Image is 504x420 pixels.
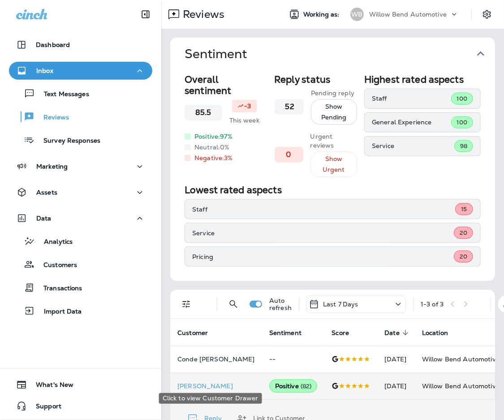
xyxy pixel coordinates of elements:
[133,5,158,23] button: Collapse Sidebar
[369,11,447,18] p: Willow Bend Automotive
[36,67,53,74] p: Inbox
[185,74,267,96] h2: Overall sentiment
[269,297,292,311] p: Auto refresh
[311,89,357,98] p: Pending reply
[460,142,467,150] span: 98
[422,355,500,363] span: Willow Bend Automotive
[350,8,364,21] div: WB
[9,232,152,250] button: Analytics
[310,152,358,177] button: Show Urgent
[185,184,481,195] h2: Lowest rated aspects
[275,74,358,85] h2: Reply status
[9,107,152,126] button: Reviews
[332,329,349,337] span: Score
[377,346,415,373] td: [DATE]
[229,116,259,125] p: This week
[35,90,89,99] p: Text Messages
[36,189,57,196] p: Assets
[285,102,293,111] h3: 52
[303,11,341,18] span: Working as:
[372,119,451,126] p: General Experience
[177,329,208,337] span: Customer
[194,132,233,141] p: Positive: 97 %
[269,329,313,337] span: Sentiment
[185,47,247,61] h1: Sentiment
[310,132,358,150] p: Urgent reviews
[422,329,460,337] span: Location
[377,373,415,399] td: [DATE]
[461,205,467,213] span: 15
[457,95,467,102] span: 100
[9,376,152,394] button: What's New
[179,8,224,21] p: Reviews
[457,119,467,126] span: 100
[34,114,69,122] p: Reviews
[9,84,152,103] button: Text Messages
[34,137,100,145] p: Survey Responses
[35,238,73,246] p: Analytics
[285,150,293,159] h3: 0
[9,278,152,297] button: Transactions
[192,253,454,260] p: Pricing
[460,229,467,237] span: 20
[372,142,454,149] p: Service
[224,295,242,313] button: Search Reviews
[36,215,52,222] p: Data
[421,301,444,308] div: 1 - 3 of 3
[9,36,152,54] button: Dashboard
[36,163,68,170] p: Marketing
[170,70,495,281] div: Sentiment
[9,183,152,201] button: Assets
[422,382,500,390] span: Willow Bend Automotive
[35,308,82,316] p: Import Data
[34,284,82,293] p: Transactions
[9,62,152,80] button: Inbox
[27,381,73,392] span: What's New
[177,382,255,390] div: Click to view Customer Drawer
[36,41,70,48] p: Dashboard
[301,382,312,390] span: ( 82 )
[192,229,454,237] p: Service
[159,393,262,404] div: Click to view Customer Drawer
[9,255,152,274] button: Customers
[384,329,411,337] span: Date
[244,102,251,110] p: -3
[9,131,152,149] button: Survey Responses
[9,209,152,227] button: Data
[9,157,152,175] button: Marketing
[460,253,467,260] span: 20
[27,403,61,413] span: Support
[177,382,255,390] p: [PERSON_NAME]
[192,206,455,213] p: Staff
[269,329,302,337] span: Sentiment
[177,38,502,70] button: Sentiment
[332,329,361,337] span: Score
[177,329,220,337] span: Customer
[9,301,152,320] button: Import Data
[269,379,318,393] div: Positive
[422,329,448,337] span: Location
[372,95,451,102] p: Staff
[323,301,358,308] p: Last 7 Days
[262,346,325,373] td: --
[479,6,495,22] button: Settings
[311,99,357,125] button: Show Pending
[364,74,481,85] h2: Highest rated aspects
[194,153,233,162] p: Negative: 3 %
[177,295,195,313] button: Filters
[9,397,152,415] button: Support
[195,108,211,117] h3: 85.5
[34,261,77,270] p: Customers
[177,356,255,363] p: Conde [PERSON_NAME]
[384,329,400,337] span: Date
[194,143,229,152] p: Neutral: 0 %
